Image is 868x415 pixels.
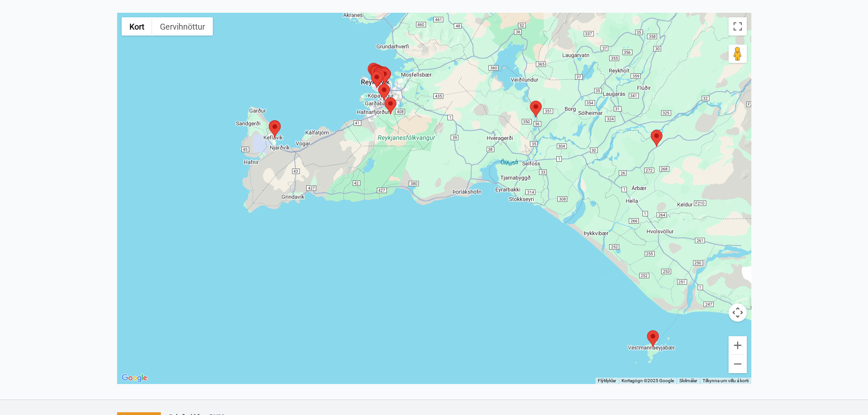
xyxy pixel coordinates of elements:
a: Tilkynna um villu á korti [703,378,749,383]
button: Sýna myndefni úr gervihnetti [152,17,213,36]
button: Flýtilyklar [598,378,616,384]
a: Opna þetta svæði í Google-kortum (opnar nýjan glugga) [119,372,149,384]
button: Minnka [729,355,747,373]
button: Dragðu Þránd á kortið til að opna Street View [729,45,747,63]
button: Myndavélarstýringar korts [729,303,747,322]
button: Stækka [729,336,747,354]
button: Birta götukort [122,17,152,36]
img: Google [119,372,149,384]
a: Skilmálar [679,378,697,383]
span: Kortagögn ©2025 Google [621,378,674,383]
button: Breyta yfirsýn á öllum skjánum [729,17,747,36]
